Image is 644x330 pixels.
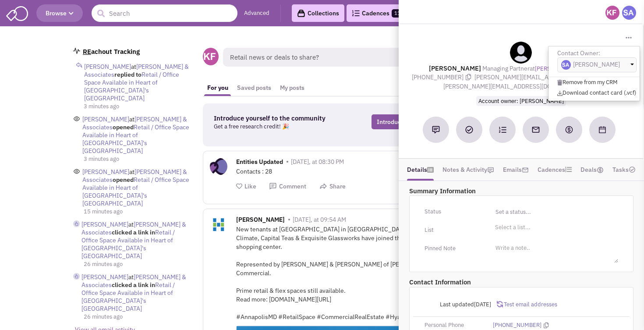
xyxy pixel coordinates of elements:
[233,80,276,96] a: Saved posts
[84,71,179,102] span: Retail / Office Space Available in Heart of [GEOGRAPHIC_DATA]'s [GEOGRAPHIC_DATA]
[561,60,571,70] img: TUEHZF12-EOuFYyrV7mQZw.png
[84,63,189,78] span: [PERSON_NAME] & Associates
[605,6,619,20] img: oAJEMGNkf0O2fA1_iQkkHg.png
[292,4,344,22] a: Collections
[503,301,557,308] span: Test email addresses
[409,277,633,287] p: Contact Information
[510,42,532,64] img: teammate.png
[531,125,540,134] img: Send an email
[84,102,191,111] p: 3 minutes ago
[214,122,338,131] p: Get a free research credit! 🎉
[81,220,186,236] span: [PERSON_NAME] & Associates
[474,301,491,308] span: [DATE]
[557,80,563,85] img: icon-delete.png
[114,71,142,78] span: replied to
[419,205,487,219] div: Status
[214,114,338,122] h3: Introduce yourself to the community
[622,6,636,20] img: TUEHZF12-EOuFYyrV7mQZw.png
[236,225,438,321] div: New tenants at [GEOGRAPHIC_DATA] in [GEOGRAPHIC_DATA]! Coastal Climate, Capital Teas & Exquisite ...
[557,57,637,72] button: [PERSON_NAME]
[474,73,630,81] span: [PERSON_NAME][EMAIL_ADDRESS][DOMAIN_NAME]
[535,65,613,73] a: [PERSON_NAME] & Associates
[6,4,28,21] img: SmartAdmin
[84,63,191,102] div: at
[571,60,620,69] span: [PERSON_NAME]
[419,223,487,237] div: List
[112,281,155,289] span: clicked a link in
[81,228,175,260] span: Retail / Office Space Available in Heart of [GEOGRAPHIC_DATA]'s [GEOGRAPHIC_DATA]
[493,321,541,330] a: [PHONE_NUMBER]
[347,4,408,22] a: Cadences11
[352,10,360,16] img: Cadences_logo.png
[419,321,487,330] div: Personal Phone
[81,220,128,228] span: [PERSON_NAME]
[580,163,604,176] a: Deals
[244,9,269,18] a: Advanced
[612,163,636,176] a: Tasks
[548,88,640,99] a: Download contact card (.vcf)
[372,114,434,129] a: Introduce yourself
[407,163,434,176] a: Details
[429,64,481,72] lable: [PERSON_NAME]
[476,96,566,106] span: Account owner: [PERSON_NAME]
[276,80,309,96] a: My posts
[503,163,529,176] a: Emails
[84,155,191,163] p: 3 minutes ago
[73,273,80,280] img: notification-email-click.png
[223,48,445,67] span: Retail news or deals to share?
[81,220,191,260] div: at
[293,216,346,224] span: [DATE], at 09:54 AM
[442,163,494,176] a: Notes & Activity
[81,273,186,289] span: [PERSON_NAME] & Associates
[599,126,606,133] img: Schedule a Meeting
[465,126,473,134] img: Add a Task
[557,91,563,96] img: download-2-24.png
[597,167,604,174] img: icon-dealamount.png
[82,168,187,184] span: [PERSON_NAME] & Associates
[487,167,494,174] img: icon-note.png
[236,158,283,168] span: Entities Updated
[113,176,134,184] span: opened
[443,82,599,90] span: [PERSON_NAME][EMAIL_ADDRESS][DOMAIN_NAME]
[84,207,191,216] p: 15 minutes ago
[82,176,189,207] span: Retail / Office Space Available in Heart of [GEOGRAPHIC_DATA]'s [GEOGRAPHIC_DATA]
[548,77,640,88] a: Remove from my CRM
[319,182,346,191] button: Share
[73,220,80,227] img: notification-email-click.png
[82,115,129,123] span: [PERSON_NAME]
[82,123,189,155] span: Retail / Office Space Available in Heart of [GEOGRAPHIC_DATA]'s [GEOGRAPHIC_DATA]
[392,9,403,18] span: 11
[412,73,474,81] span: [PHONE_NUMBER]
[83,47,140,56] a: REachout Tracking
[493,205,618,219] input: Set a status...
[92,4,237,22] input: Search
[493,223,531,230] li: Select a list...
[81,273,191,312] div: at
[84,312,191,321] p: 26 minutes ago
[244,182,256,190] span: Like
[112,228,155,236] span: clicked a link in
[76,63,82,68] img: eroow.png
[419,241,487,255] div: Pinned Note
[236,182,256,191] button: Like
[84,63,131,71] span: [PERSON_NAME]
[82,115,187,131] span: [PERSON_NAME] & Associates
[432,126,440,134] img: Add a note
[419,296,497,313] div: Last updated
[113,123,134,131] span: opened
[236,167,438,176] div: Contacts : 28
[82,168,191,207] div: at
[291,158,344,166] span: [DATE], at 08:30 PM
[538,163,572,176] a: Cadences
[83,47,91,56] span: RE
[236,216,285,226] span: [PERSON_NAME]
[269,182,306,191] button: Comment
[84,260,191,269] p: 26 minutes ago
[82,168,129,176] span: [PERSON_NAME]
[409,186,633,195] p: Summary Information
[522,167,529,174] img: icon-email-active-16.png
[482,64,613,72] span: at
[629,166,636,173] img: TaskCount.png
[297,9,305,18] img: icon-collection-lavender-black.svg
[36,4,83,22] button: Browse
